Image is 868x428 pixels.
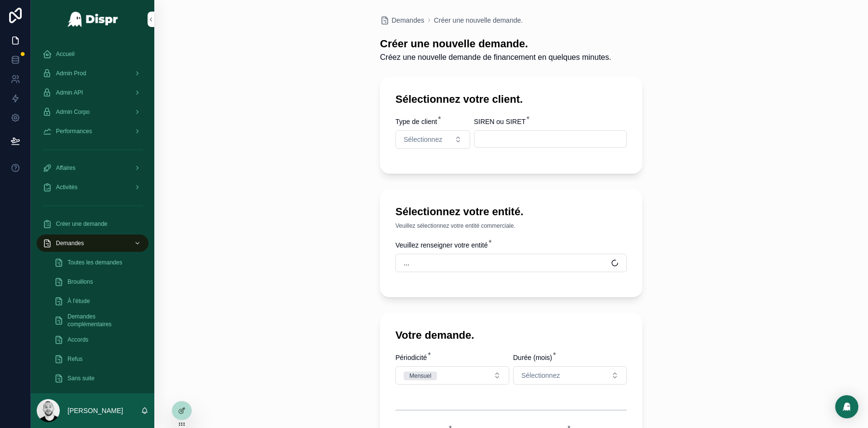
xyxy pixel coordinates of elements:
[395,118,437,125] span: Type de client
[67,12,119,27] img: App logo
[395,241,488,249] span: Veuillez renseigner votre entité
[37,235,149,252] a: Demandes
[56,183,78,191] span: Activités
[380,37,611,52] h1: Créer une nouvelle demande.
[395,92,523,107] h1: Sélectionnez votre client.
[37,103,149,121] a: Admin Corpo
[474,118,526,125] span: SIREN ou SIRET
[68,278,93,286] span: Brouillons
[392,15,424,25] span: Demandes
[395,222,515,230] span: Veuillez sélectionnez votre entité commerciale.
[395,254,627,272] button: Select Button
[68,313,139,328] span: Demandes complémentaires
[404,135,442,144] span: Sélectionnez
[37,65,149,82] a: Admin Prod
[48,254,149,271] a: Toutes les demandes
[521,371,560,380] span: Sélectionnez
[395,328,474,343] h1: Votre demande.
[56,127,92,135] span: Performances
[395,366,509,385] button: Select Button
[48,370,149,387] a: Sans suite
[56,50,75,58] span: Accueil
[37,123,149,140] a: Performances
[56,164,75,172] span: Affaires
[68,259,122,266] span: Toutes les demandes
[513,366,627,385] button: Select Button
[56,108,90,116] span: Admin Corpo
[48,273,149,290] a: Brouillons
[56,220,108,228] span: Créer une demande
[48,331,149,348] a: Accords
[409,372,431,380] div: Mensuel
[380,15,424,25] a: Demandes
[37,45,149,63] a: Accueil
[48,350,149,368] a: Refus
[37,159,149,177] a: Affaires
[56,89,83,97] span: Admin API
[48,312,149,329] a: Demandes complémentaires
[68,297,90,305] span: À l'étude
[68,355,82,363] span: Refus
[31,39,154,393] div: scrollable content
[68,374,95,382] span: Sans suite
[68,336,88,344] span: Accords
[395,354,427,361] span: Périodicité
[56,239,84,247] span: Demandes
[48,292,149,310] a: À l'étude
[37,84,149,101] a: Admin API
[395,130,470,149] button: Select Button
[835,395,858,418] div: Open Intercom Messenger
[37,215,149,233] a: Créer une demande
[37,179,149,196] a: Activités
[434,15,523,25] a: Créer une nouvelle demande.
[380,52,611,63] span: Créez une nouvelle demande de financement en quelques minutes.
[513,354,552,361] span: Durée (mois)
[56,69,86,77] span: Admin Prod
[68,406,123,415] p: [PERSON_NAME]
[404,258,409,268] span: ...
[395,205,523,220] h1: Sélectionnez votre entité.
